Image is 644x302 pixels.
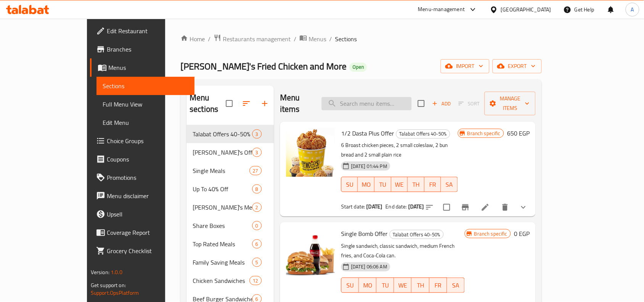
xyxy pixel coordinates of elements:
[411,179,422,190] span: TH
[111,267,122,277] span: 1.0.0
[345,179,355,190] span: SU
[349,64,367,70] span: Open
[250,166,262,175] div: items
[193,276,249,285] span: Chicken Sandwiches
[341,128,394,139] span: 1/2 Dasta Plus Offer
[252,184,262,194] div: items
[253,186,261,193] span: 8
[193,203,252,212] span: [PERSON_NAME]'s Mega Offers
[193,239,252,249] div: Top Rated Meals
[187,216,274,235] div: Share Boxes0
[90,40,195,58] a: Branches
[428,179,438,190] span: FR
[507,128,530,139] h6: 650 EGP
[431,99,452,108] span: Add
[418,5,465,14] div: Menu-management
[345,280,356,291] span: SU
[390,230,443,239] span: Talabat Offers 40-50%
[253,241,261,248] span: 6
[514,228,530,239] h6: 0 EGP
[377,278,394,293] button: TU
[187,161,274,180] div: Single Meals27
[362,280,374,291] span: MO
[514,198,533,216] button: show more
[441,59,489,73] button: import
[408,202,424,212] b: [DATE]
[286,128,335,177] img: 1/2 Dasta Plus Offer
[378,179,388,190] span: TU
[187,235,274,253] div: Top Rated Meals6
[252,221,262,230] div: items
[103,100,188,109] span: Full Menu View
[450,280,462,291] span: SA
[361,179,372,190] span: MO
[253,149,261,156] span: 3
[491,94,530,113] span: Manage items
[97,113,195,132] a: Edit Menu
[193,258,252,267] span: Family Saving Meals
[447,61,483,71] span: import
[394,179,405,190] span: WE
[90,168,195,187] a: Promotions
[309,34,326,44] span: Menus
[250,276,262,285] div: items
[322,97,412,110] input: search
[107,173,188,182] span: Promotions
[193,166,249,175] div: Single Meals
[221,95,237,111] span: Select all sections
[286,228,335,277] img: Single Bomb Offer
[329,34,332,44] li: /
[408,177,425,192] button: TH
[107,191,188,200] span: Menu disclaimer
[429,98,454,110] span: Add item
[190,92,226,115] h2: Menu sections
[90,242,195,260] a: Grocery Checklist
[425,177,441,192] button: FR
[341,228,388,239] span: Single Bomb Offer
[415,280,426,291] span: TH
[252,239,262,249] div: items
[493,59,542,73] button: export
[90,150,195,168] a: Coupons
[519,203,528,212] svg: Show Choices
[187,198,274,216] div: [PERSON_NAME]'s Mega Offers2
[485,92,536,115] button: Manage items
[439,199,455,215] span: Select to update
[380,280,391,291] span: TU
[107,155,188,164] span: Coupons
[91,280,126,290] span: Get support on:
[208,34,211,44] li: /
[193,148,252,157] span: [PERSON_NAME]'s Offers 40-50% Off
[464,130,504,137] span: Branch specific
[341,241,465,260] p: Single sandwich, classic sandwich, medium French fries, and Coca-Cola can.
[193,184,252,194] span: Up To 40% Off
[103,118,188,127] span: Edit Menu
[97,95,195,113] a: Full Menu View
[294,34,296,44] li: /
[456,198,475,216] button: Branch-specific-item
[348,163,390,170] span: [DATE] 01:44 PM
[396,129,450,139] div: Talabat Offers 40-50%
[252,129,262,139] div: items
[187,143,274,161] div: [PERSON_NAME]'s Offers 40-50% Off3
[335,34,357,44] span: Sections
[341,202,365,212] span: Start date:
[454,98,485,110] span: Select section first
[90,205,195,223] a: Upsell
[253,131,261,138] span: 3
[90,132,195,150] a: Choice Groups
[193,203,252,212] div: Tiko's Mega Offers
[430,278,447,293] button: FR
[631,5,634,14] span: A
[386,202,407,212] span: End date:
[348,263,390,270] span: [DATE] 06:06 AM
[341,141,458,160] p: 6 Broast chicken pieces, 2 small coleslaw, 2 bun bread and 2 small plain rice
[253,259,261,266] span: 5
[187,125,274,143] div: Talabat Offers 40-50%3
[397,280,409,291] span: WE
[107,136,188,145] span: Choice Groups
[299,34,326,44] a: Menus
[214,34,291,44] a: Restaurants management
[91,288,139,298] a: Support.OpsPlatform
